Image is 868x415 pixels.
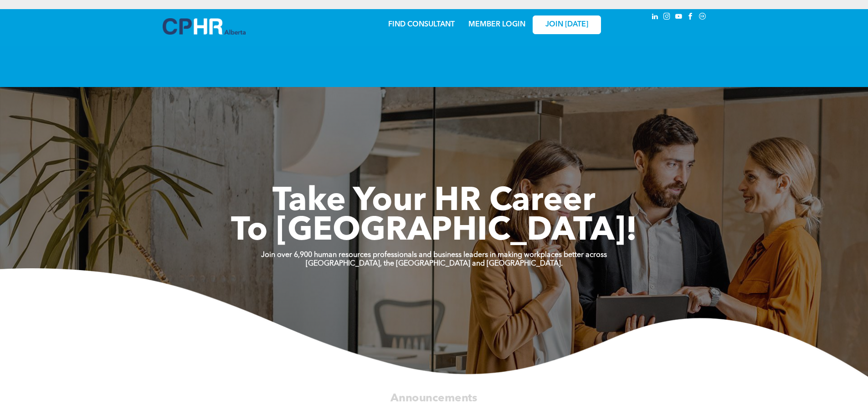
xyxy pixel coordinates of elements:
span: To [GEOGRAPHIC_DATA]! [231,215,637,248]
strong: [GEOGRAPHIC_DATA], the [GEOGRAPHIC_DATA] and [GEOGRAPHIC_DATA]. [306,260,563,267]
a: youtube [674,11,684,24]
a: facebook [686,11,696,24]
span: Take Your HR Career [272,185,596,218]
a: JOIN [DATE] [533,15,601,34]
a: MEMBER LOGIN [468,21,525,28]
strong: Join over 6,900 human resources professionals and business leaders in making workplaces better ac... [261,251,607,259]
span: JOIN [DATE] [545,20,588,29]
a: linkedin [650,11,660,24]
a: instagram [662,11,672,24]
a: FIND CONSULTANT [388,21,455,28]
img: A blue and white logo for cp alberta [163,18,246,35]
span: Announcements [390,393,477,404]
a: Social network [698,11,708,24]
